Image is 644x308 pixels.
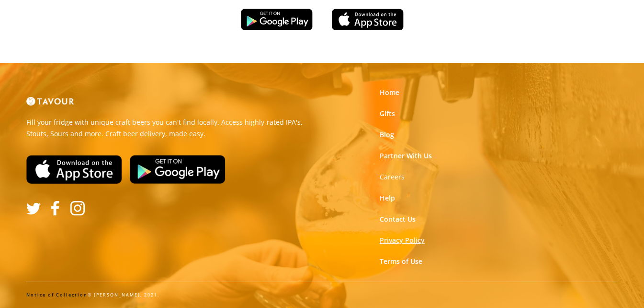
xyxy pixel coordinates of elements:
[380,257,422,266] a: Terms of Use
[380,130,394,140] a: Blog
[380,172,405,182] a: Careers
[380,193,395,203] a: Help
[26,117,315,140] p: Fill your fridge with unique craft beers you can't find locally. Access highly-rated IPA's, Stout...
[380,88,399,97] a: Home
[380,172,405,181] strong: Careers
[380,151,432,161] a: Partner With Us
[26,292,88,298] a: Notice of Collection
[26,292,618,298] div: © [PERSON_NAME], 2021.
[380,214,416,224] a: Contact Us
[380,236,425,245] a: Privacy Policy
[380,109,395,118] a: Gifts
